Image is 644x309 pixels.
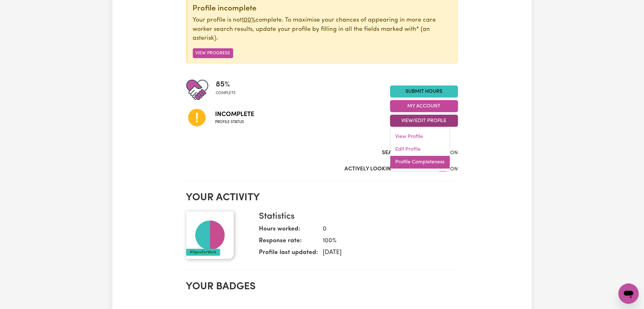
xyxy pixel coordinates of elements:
a: Submit Hours [390,86,458,98]
img: Your profile picture [186,211,234,259]
dd: 0 [318,225,453,234]
dt: Profile last updated: [259,248,318,260]
div: Profile completeness: 85% [216,79,241,101]
span: ON [451,167,458,172]
h2: Your badges [186,281,458,293]
label: Actively Looking for Clients [345,165,430,173]
u: 100% [242,17,256,23]
div: #OpenForWork [186,249,220,256]
span: complete [216,90,236,96]
div: Profile incomplete [193,4,453,13]
h2: Your activity [186,192,458,204]
label: Search Visibility [382,149,430,157]
div: View/Edit Profile [390,128,450,172]
iframe: Button to launch messaging window [619,284,639,304]
h3: Statistics [259,211,453,222]
button: View Progress [193,48,233,58]
span: Profile status [215,119,254,125]
dd: 100 % [318,237,453,246]
button: My Account [390,100,458,112]
dt: Response rate: [259,237,318,248]
a: Profile Completeness [390,156,450,169]
dt: Hours worked: [259,225,318,237]
a: Edit Profile [390,143,450,156]
span: Incomplete [215,110,254,119]
p: Your profile is not complete. To maximise your chances of appearing in more care worker search re... [193,16,453,43]
button: View/Edit Profile [390,115,458,127]
span: 85 % [216,79,236,90]
span: ON [451,150,458,155]
dd: [DATE] [318,248,453,257]
a: View Profile [390,131,450,143]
